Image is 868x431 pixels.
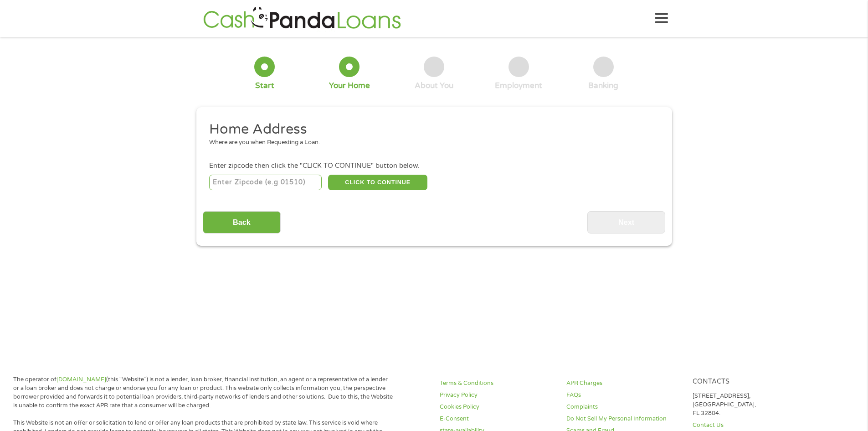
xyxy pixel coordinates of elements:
input: Next [587,211,665,234]
a: [DOMAIN_NAME] [56,376,106,383]
a: E-Consent [440,415,555,423]
a: FAQs [566,391,682,400]
a: Complaints [566,403,682,411]
a: Privacy Policy [440,391,555,400]
input: Back [203,211,281,234]
button: CLICK TO CONTINUE [328,175,427,190]
div: Start [255,81,274,91]
div: Where are you when Requesting a Loan. [209,138,652,147]
div: About You [415,81,453,91]
img: GetLoanNow Logo [200,5,404,31]
h2: Home Address [209,120,652,139]
div: Employment [495,81,542,91]
h4: Contacts [693,378,808,386]
input: Enter Zipcode (e.g 01510) [209,175,322,190]
a: Terms & Conditions [440,379,555,388]
div: Your Home [329,81,370,91]
a: Do Not Sell My Personal Information [566,415,682,423]
div: Enter zipcode then click the "CLICK TO CONTINUE" button below. [209,161,658,171]
div: Banking [588,81,618,91]
p: The operator of (this “Website”) is not a lender, loan broker, financial institution, an agent or... [13,375,393,410]
a: APR Charges [566,379,682,388]
p: [STREET_ADDRESS], [GEOGRAPHIC_DATA], FL 32804. [693,392,808,418]
a: Cookies Policy [440,403,555,411]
